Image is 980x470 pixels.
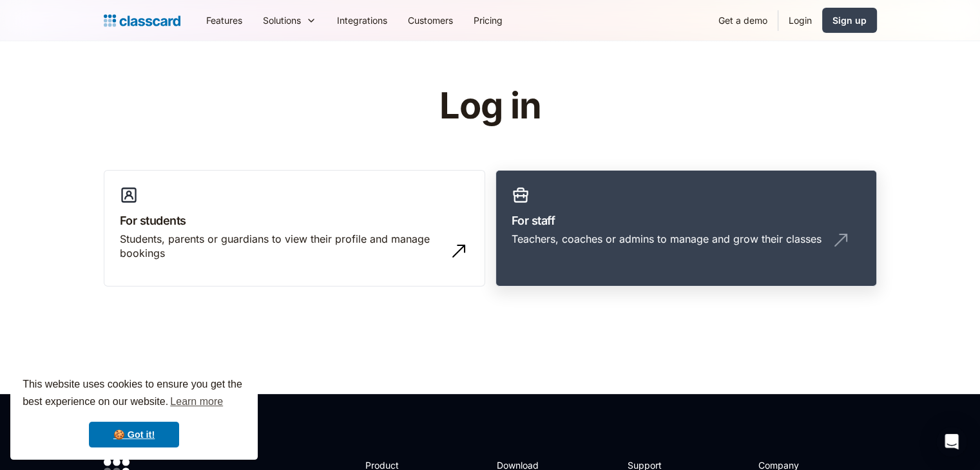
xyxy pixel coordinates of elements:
a: Integrations [327,6,398,35]
h1: Log in [285,86,695,126]
div: Solutions [263,14,301,27]
span: This website uses cookies to ensure you get the best experience on our website. [23,377,245,411]
a: learn more about cookies [168,392,225,411]
a: home [104,12,180,30]
a: For studentsStudents, parents or guardians to view their profile and manage bookings [104,170,485,287]
a: For staffTeachers, coaches or admins to manage and grow their classes [495,170,877,287]
a: Login [778,6,822,35]
div: Open Intercom Messenger [936,426,967,457]
div: Sign up [832,14,867,27]
a: dismiss cookie message [89,422,179,447]
a: Features [196,6,253,35]
div: Students, parents or guardians to view their profile and manage bookings [120,232,443,261]
div: Solutions [253,6,327,35]
h3: For students [120,212,469,229]
h3: For staff [512,212,861,229]
a: Get a demo [708,6,778,35]
div: cookieconsent [10,364,258,460]
a: Pricing [463,6,513,35]
div: Teachers, coaches or admins to manage and grow their classes [512,232,821,246]
a: Customers [398,6,463,35]
a: Sign up [822,8,877,33]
